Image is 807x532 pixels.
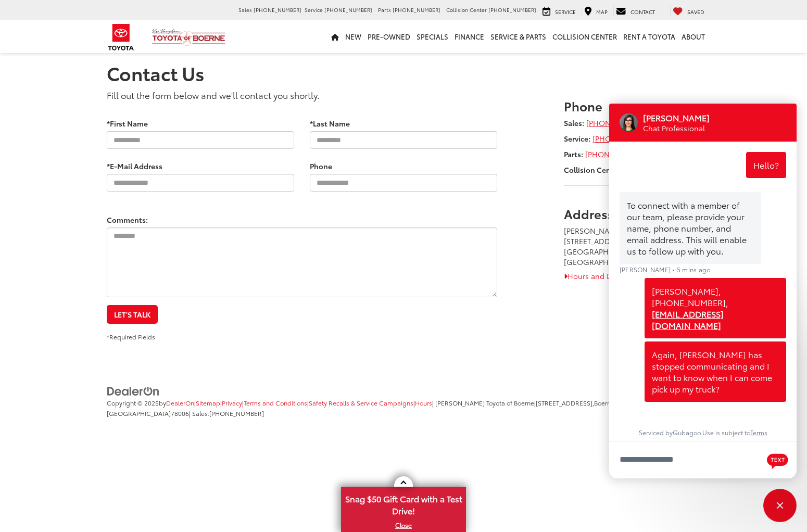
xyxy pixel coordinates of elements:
[324,6,372,14] span: [PHONE_NUMBER]
[536,398,594,407] span: [STREET_ADDRESS],
[620,267,786,273] p: [PERSON_NAME] • 5 mins ago
[620,192,761,264] div: To connect with a member of our team, please provide your name, phone number, and email address. ...
[107,385,160,396] a: DealerOn
[487,20,549,53] a: Service & Parts: Opens in a new tab
[107,332,155,341] small: *Required Fields
[763,489,797,522] button: Toggle Chat Window
[378,6,391,14] span: Parts
[763,489,797,522] div: Close
[643,123,722,133] div: Operator Title
[764,448,791,472] button: Chat with SMS
[171,409,189,417] span: 78006
[451,20,487,53] a: Finance
[670,6,707,16] a: My Saved Vehicles
[673,428,701,437] a: Gubagoo
[432,398,534,407] span: | [PERSON_NAME] Toyota of Boerne
[309,398,413,407] a: Safety Recalls & Service Campaigns, Opens in a new tab
[645,341,786,402] div: Again, [PERSON_NAME] has stopped communicating and I want to know when I can come pick up my truck?
[152,28,226,46] img: Vic Vaughan Toyota of Boerne
[620,20,678,53] a: Rent a Toyota
[328,20,342,53] a: Home
[166,398,194,407] a: DealerOn Home Page
[107,214,148,225] label: Comments:
[220,398,242,407] span: |
[488,6,536,14] span: [PHONE_NUMBER]
[750,428,767,437] a: Terms
[678,20,708,53] a: About
[592,133,658,144] a: [PHONE_NUMBER]
[631,8,655,16] span: Contact
[196,398,220,407] a: Sitemap
[307,398,413,407] span: |
[564,133,590,144] strong: Service:
[413,398,432,407] span: |
[620,428,786,441] div: Serviced by . Use is subject to
[687,8,704,16] span: Saved
[564,118,584,128] strong: Sales:
[643,112,710,123] p: [PERSON_NAME]
[107,386,160,397] img: DealerOn
[242,398,307,407] span: |
[342,20,364,53] a: New
[107,62,700,83] h1: Contact Us
[107,398,159,407] span: Copyright © 2025
[209,409,264,417] span: [PHONE_NUMBER]
[613,6,658,16] a: Contact
[586,118,651,128] a: [PHONE_NUMBER]
[107,409,171,417] span: [GEOGRAPHIC_DATA]
[643,112,722,123] div: Operator Name
[564,99,701,112] h3: Phone
[244,398,307,407] a: Terms and Conditions
[415,398,432,407] a: Hours
[540,6,578,16] a: Service
[393,6,440,14] span: [PHONE_NUMBER]
[238,6,252,14] span: Sales
[564,271,642,281] a: Hours and Directions
[564,207,701,220] h3: Address
[342,488,465,520] span: Snag $50 Gift Card with a Test Drive!
[305,6,323,14] span: Service
[364,20,413,53] a: Pre-Owned
[189,409,264,417] span: | Sales:
[194,398,220,407] span: |
[585,149,650,159] a: [PHONE_NUMBER]
[107,118,148,129] label: *First Name
[746,152,786,178] div: Hello?
[159,398,194,407] span: by
[107,161,162,171] label: *E-Mail Address
[107,88,497,101] p: Fill out the form below and we'll contact you shortly.
[643,123,710,133] p: Chat Professional
[594,398,616,407] span: Boerne,
[310,161,332,171] label: Phone
[446,6,487,14] span: Collision Center
[413,20,451,53] a: Specials
[582,6,610,16] a: Map
[596,8,608,16] span: Map
[549,20,620,53] a: Collision Center
[254,6,301,14] span: [PHONE_NUMBER]
[620,113,638,132] div: Operator Image
[564,149,583,159] strong: Parts:
[652,285,728,308] span: [PERSON_NAME], [PHONE_NUMBER],
[107,305,158,324] button: Let's Talk
[767,452,788,469] svg: Text
[564,225,701,267] address: [PERSON_NAME] Toyota of Boerne [STREET_ADDRESS] [GEOGRAPHIC_DATA], [GEOGRAPHIC_DATA] 78006
[102,20,141,54] img: Toyota
[652,308,779,331] a: [EMAIL_ADDRESS][DOMAIN_NAME]
[609,441,797,478] textarea: Type your message
[222,398,242,407] a: Privacy
[555,8,576,16] span: Service
[564,164,623,175] strong: Collision Center:
[310,118,350,129] label: *Last Name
